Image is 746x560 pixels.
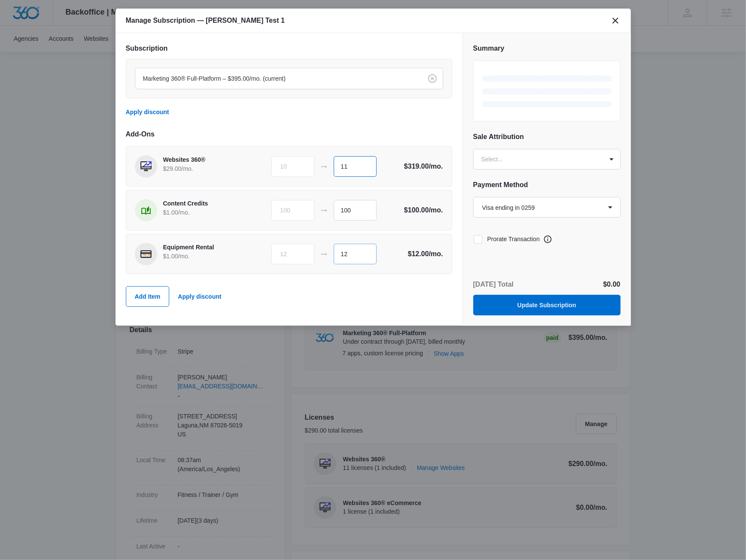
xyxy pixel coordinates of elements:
[334,156,377,177] input: 1
[163,155,238,164] p: Websites 360®
[126,15,285,26] h1: Manage Subscription — [PERSON_NAME] Test 1
[610,15,621,26] button: close
[163,199,238,208] p: Content Credits
[163,164,238,173] p: $29.00 /mo.
[403,249,443,259] p: $12.00
[334,244,377,264] input: 1
[334,200,377,221] input: 1
[163,243,238,252] p: Equipment Rental
[163,252,238,261] p: $1.00 /mo.
[473,295,621,315] button: Update Subscription
[473,43,621,54] h2: Summary
[143,74,145,83] input: Subscription
[429,250,443,257] span: /mo.
[429,206,443,214] span: /mo.
[426,72,439,85] button: Clear
[126,286,170,307] button: Add Item
[126,43,452,54] h2: Subscription
[473,180,621,190] h2: Payment Method
[163,208,238,217] p: $1.00 /mo.
[403,161,443,172] p: $319.00
[403,205,443,215] p: $100.00
[603,281,620,288] span: $0.00
[126,129,452,139] h2: Add-Ons
[126,102,178,122] button: Apply discount
[473,132,621,142] h2: Sale Attribution
[169,286,230,307] button: Apply discount
[429,163,443,170] span: /mo.
[473,279,514,290] p: [DATE] Total
[473,235,540,244] label: Prorate Transaction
